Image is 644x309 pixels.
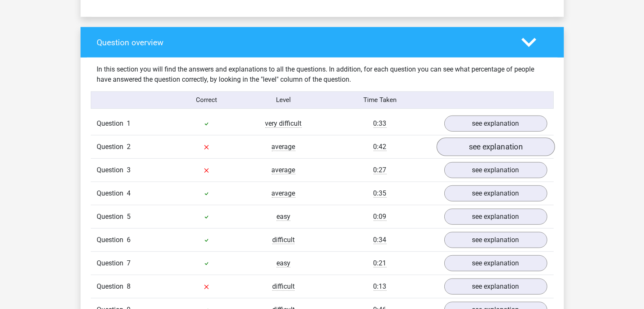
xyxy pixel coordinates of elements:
[374,259,387,268] span: 0:21
[97,235,127,245] span: Question
[245,95,322,105] div: Level
[127,166,131,174] span: 3
[168,95,245,105] div: Correct
[374,143,387,151] span: 0:42
[444,209,547,225] a: see explanation
[436,138,555,156] a: see explanation
[91,64,554,85] div: In this section you will find the answers and explanations to all the questions. In addition, for...
[127,119,131,127] span: 1
[97,142,127,152] span: Question
[97,119,127,129] span: Question
[127,143,131,151] span: 2
[127,259,131,267] span: 7
[322,95,438,105] div: Time Taken
[97,281,127,292] span: Question
[272,189,296,198] span: average
[444,162,547,178] a: see explanation
[444,255,547,271] a: see explanation
[127,189,131,197] span: 4
[374,236,387,244] span: 0:34
[265,119,302,128] span: very difficult
[374,282,387,291] span: 0:13
[127,212,131,221] span: 5
[97,38,509,47] h4: Question overview
[374,166,387,174] span: 0:27
[444,232,547,248] a: see explanation
[272,282,295,291] span: difficult
[374,189,387,198] span: 0:35
[374,119,387,128] span: 0:33
[97,258,127,268] span: Question
[444,185,547,201] a: see explanation
[127,282,131,290] span: 8
[97,188,127,199] span: Question
[97,165,127,175] span: Question
[272,236,295,244] span: difficult
[127,236,131,244] span: 6
[272,166,296,174] span: average
[444,279,547,295] a: see explanation
[276,259,290,268] span: easy
[272,143,296,151] span: average
[276,212,290,221] span: easy
[444,116,547,132] a: see explanation
[97,212,127,222] span: Question
[374,212,387,221] span: 0:09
